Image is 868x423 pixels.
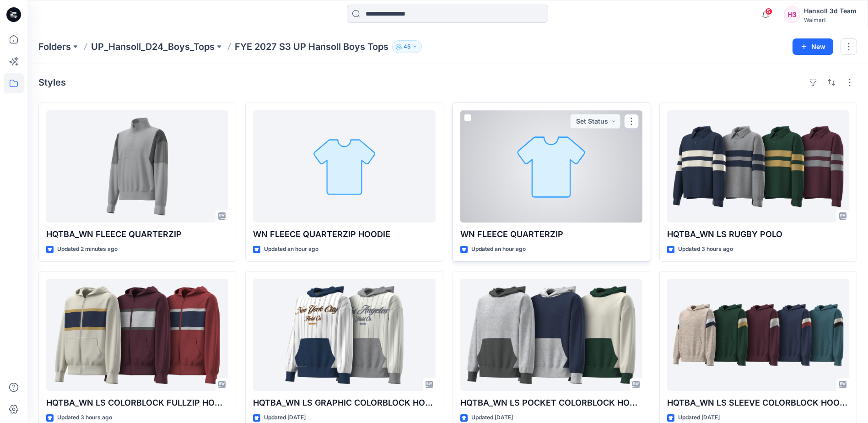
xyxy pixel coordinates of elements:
[264,244,318,254] p: Updated an hour ago
[57,413,112,423] p: Updated 3 hours ago
[804,5,857,16] div: Hansoll 3d Team
[784,6,800,23] div: H3
[253,279,435,391] a: HQTBA_WN LS GRAPHIC COLORBLOCK HOODIE
[471,413,513,423] p: Updated [DATE]
[392,40,422,53] button: 45
[460,110,642,222] a: WN FLEECE QUARTERZIP
[667,228,849,241] p: HQTBA_WN LS RUGBY POLO
[46,228,228,241] p: HQTBA_WN FLEECE QUARTERZIP
[667,279,849,391] a: HQTBA_WN LS SLEEVE COLORBLOCK HOODIE
[678,244,733,254] p: Updated 3 hours ago
[235,40,388,53] p: FYE 2027 S3 UP Hansoll Boys Tops
[471,244,526,254] p: Updated an hour ago
[667,396,849,409] p: HQTBA_WN LS SLEEVE COLORBLOCK HOODIE
[46,110,228,222] a: HQTBA_WN FLEECE QUARTERZIP
[46,279,228,391] a: HQTBA_WN LS COLORBLOCK FULLZIP HOODIE
[253,396,435,409] p: HQTBA_WN LS GRAPHIC COLORBLOCK HOODIE
[460,396,642,409] p: HQTBA_WN LS POCKET COLORBLOCK HOODIE
[667,110,849,222] a: HQTBA_WN LS RUGBY POLO
[57,244,118,254] p: Updated 2 minutes ago
[460,279,642,391] a: HQTBA_WN LS POCKET COLORBLOCK HOODIE
[91,40,215,53] a: UP_Hansoll_D24_Boys_Tops
[38,40,71,53] a: Folders
[460,228,642,241] p: WN FLEECE QUARTERZIP
[253,228,435,241] p: WN FLEECE QUARTERZIP HOODIE
[678,413,720,423] p: Updated [DATE]
[38,77,66,88] h4: Styles
[253,110,435,222] a: WN FLEECE QUARTERZIP HOODIE
[793,38,833,55] button: New
[765,8,772,15] span: 5
[264,413,306,423] p: Updated [DATE]
[804,16,857,23] div: Walmart
[404,42,410,52] p: 45
[46,396,228,409] p: HQTBA_WN LS COLORBLOCK FULLZIP HOODIE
